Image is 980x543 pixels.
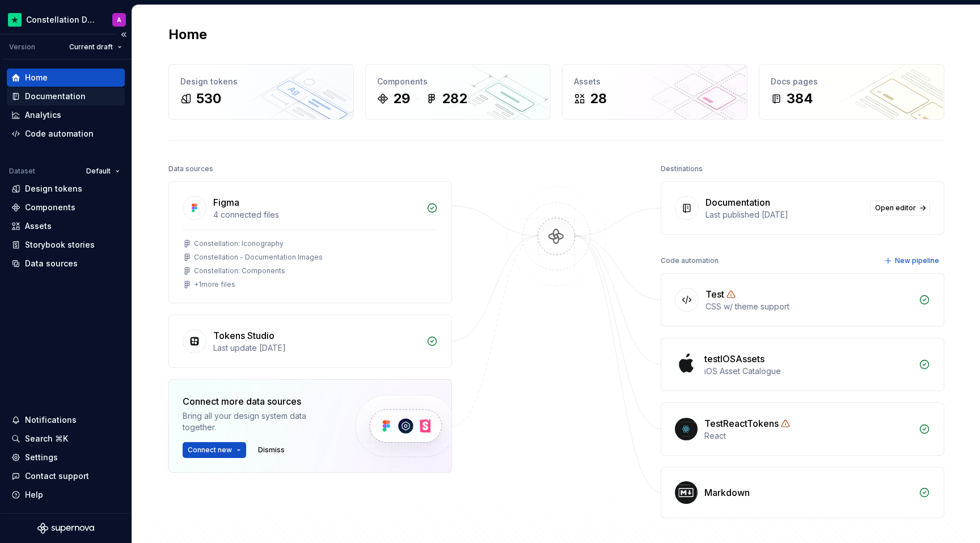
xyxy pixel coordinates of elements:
a: Docs pages384 [759,64,944,120]
div: Home [25,72,48,83]
div: Code automation [661,253,719,269]
div: Constellation Design System [26,14,99,26]
div: 530 [196,90,221,108]
span: Dismiss [258,446,285,455]
h2: Home [168,26,207,44]
span: Open editor [875,203,916,213]
span: Connect new [188,446,232,455]
div: Analytics [25,109,61,121]
div: + 1 more files [194,280,235,289]
div: CSS w/ theme support [706,301,912,312]
button: Dismiss [253,442,290,458]
div: 4 connected files [213,209,420,220]
div: Components [25,202,75,213]
div: 282 [442,90,467,108]
div: Destinations [661,161,703,177]
button: New pipeline [881,253,944,269]
div: Search ⌘K [25,433,68,444]
div: Tokens Studio [213,329,274,342]
svg: Supernova Logo [37,523,94,534]
div: Assets [574,76,736,87]
div: 384 [787,90,813,108]
div: Test [706,287,724,301]
a: Settings [7,448,125,466]
div: Storybook stories [25,239,95,251]
div: Markdown [704,486,750,499]
a: Assets28 [562,64,747,120]
a: Design tokens530 [168,64,354,120]
a: Storybook stories [7,236,125,254]
a: Figma4 connected filesConstellation: IconographyConstellation - Documentation ImagesConstellation... [168,181,452,303]
a: Components29282 [365,64,551,120]
div: A [117,15,121,24]
button: Notifications [7,411,125,429]
a: Assets [7,217,125,235]
div: Notifications [25,414,77,426]
img: d602db7a-5e75-4dfe-a0a4-4b8163c7bad2.png [8,13,22,27]
div: Design tokens [180,76,342,87]
div: Documentation [25,91,86,102]
div: Figma [213,196,239,209]
div: Version [9,43,35,52]
div: Constellation - Documentation Images [194,253,323,262]
span: New pipeline [895,256,939,265]
div: Docs pages [771,76,932,87]
div: Help [25,489,43,500]
div: Settings [25,452,58,463]
a: Tokens StudioLast update [DATE] [168,315,452,368]
div: Constellation: Iconography [194,239,284,248]
a: Home [7,69,125,87]
button: Connect new [183,442,246,458]
button: Collapse sidebar [116,27,132,43]
a: Documentation [7,87,125,105]
div: testIOSAssets [704,352,764,366]
div: Components [377,76,539,87]
div: iOS Asset Catalogue [704,366,912,377]
div: Last update [DATE] [213,342,420,354]
div: Dataset [9,167,35,176]
div: TestReactTokens [704,417,779,430]
a: Code automation [7,125,125,143]
a: Open editor [870,200,930,216]
span: Default [86,167,111,176]
div: 29 [393,90,410,108]
div: React [704,430,912,442]
button: Constellation Design SystemA [2,7,129,32]
div: Bring all your design system data together. [183,410,336,433]
a: Design tokens [7,180,125,198]
a: Analytics [7,106,125,124]
a: Components [7,198,125,217]
div: Assets [25,220,52,232]
div: Data sources [168,161,213,177]
div: Code automation [25,128,94,139]
button: Search ⌘K [7,430,125,448]
button: Default [81,163,125,179]
span: Current draft [69,43,113,52]
div: Constellation: Components [194,266,285,275]
div: Design tokens [25,183,82,194]
div: 28 [590,90,607,108]
div: Contact support [25,470,89,482]
button: Current draft [64,39,127,55]
button: Contact support [7,467,125,485]
div: Data sources [25,258,78,269]
div: Last published [DATE] [706,209,863,220]
div: Documentation [706,196,770,209]
button: Help [7,486,125,504]
a: Data sources [7,254,125,273]
div: Connect more data sources [183,394,336,408]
